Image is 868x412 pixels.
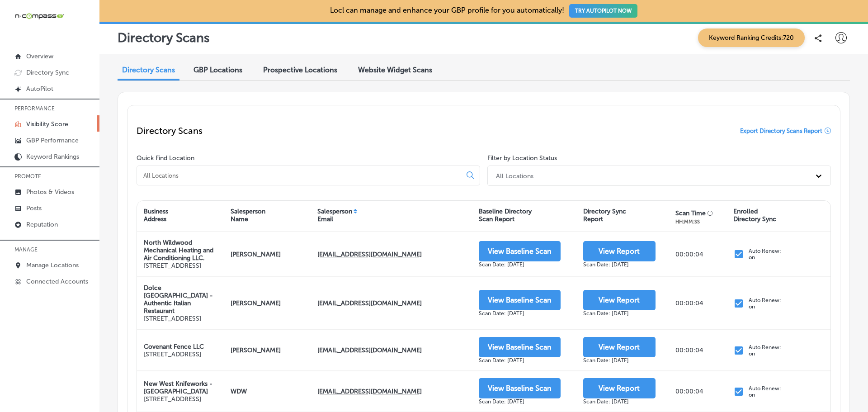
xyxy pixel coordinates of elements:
button: View Baseline Scan [479,290,561,310]
strong: Dolce [GEOGRAPHIC_DATA] - Authentic Italian Restaurant [144,284,213,315]
p: Photos & Videos [26,188,74,196]
p: Directory Sync [26,69,69,76]
div: Scan Date: [DATE] [583,398,656,405]
a: View Baseline Scan [479,344,561,351]
p: AutoPilot [26,85,53,93]
div: Scan Date: [DATE] [479,357,561,364]
strong: North Wildwood Mechanical Heating and Air Conditioning LLC. [144,239,213,262]
button: TRY AUTOPILOT NOW [569,4,637,18]
div: Salesperson Email [317,208,352,223]
strong: [EMAIL_ADDRESS][DOMAIN_NAME] [317,251,422,258]
p: GBP Performance [26,137,79,144]
img: 660ab0bf-5cc7-4cb8-ba1c-48b5ae0f18e60NCTV_CLogo_TV_Black_-500x88.png [14,12,64,20]
a: View Baseline Scan [479,385,561,393]
strong: Covenant Fence LLC [144,343,204,350]
span: Prospective Locations [263,66,337,74]
p: Directory Scans [118,30,210,45]
p: 00:00:04 [675,299,703,307]
input: All Locations [142,171,459,180]
button: View Report [583,290,656,310]
button: View Baseline Scan [479,337,561,357]
p: Auto Renew: on [749,344,781,357]
div: Scan Date: [DATE] [583,261,656,268]
a: View Report [583,344,656,351]
a: View Report [583,297,656,304]
p: [STREET_ADDRESS] [144,395,217,403]
button: View Baseline Scan [479,241,561,261]
span: Export Directory Scans Report [740,128,822,134]
p: Manage Locations [26,261,79,269]
p: [STREET_ADDRESS] [144,315,217,322]
p: 00:00:04 [675,388,703,395]
p: Directory Scans [137,125,203,136]
p: Auto Renew: on [749,248,781,260]
p: [STREET_ADDRESS] [144,350,204,358]
div: Scan Date: [DATE] [479,398,561,405]
div: Scan Date: [DATE] [479,261,561,268]
button: Displays the total time taken to generate this report. [708,209,715,215]
p: Keyword Rankings [26,153,79,161]
strong: [PERSON_NAME] [231,346,281,354]
p: Auto Renew: on [749,385,781,398]
a: View Baseline Scan [479,248,561,256]
label: Quick Find Location [137,154,194,162]
strong: [EMAIL_ADDRESS][DOMAIN_NAME] [317,299,422,307]
p: 00:00:04 [675,346,703,354]
div: Scan Date: [DATE] [583,357,656,364]
div: All Locations [496,172,533,180]
label: Filter by Location Status [487,154,557,162]
p: 00:00:04 [675,251,703,258]
span: Directory Scans [122,66,175,74]
strong: [EMAIL_ADDRESS][DOMAIN_NAME] [317,346,422,354]
div: HH:MM:SS [675,219,715,225]
div: Directory Sync Report [583,208,626,223]
strong: New West Knifeworks - [GEOGRAPHIC_DATA] [144,380,212,395]
div: Scan Time [675,209,706,217]
strong: [EMAIL_ADDRESS][DOMAIN_NAME] [317,388,422,395]
p: [STREET_ADDRESS] [144,262,217,270]
strong: WDW [231,388,247,395]
div: Scan Date: [DATE] [479,310,561,317]
p: Connected Accounts [26,278,88,285]
button: View Report [583,337,656,357]
div: Scan Date: [DATE] [583,310,656,317]
p: Posts [26,204,42,212]
button: View Baseline Scan [479,378,561,398]
div: Enrolled Directory Sync [733,208,776,223]
p: Reputation [26,221,58,228]
p: Auto Renew: on [749,297,781,310]
span: Keyword Ranking Credits: 720 [698,28,805,47]
strong: [PERSON_NAME] [231,251,281,258]
a: View Report [583,248,656,256]
a: View Report [583,385,656,393]
span: GBP Locations [193,66,242,74]
button: View Report [583,241,656,261]
div: Business Address [144,208,168,223]
p: Overview [26,52,53,60]
a: View Baseline Scan [479,297,561,304]
div: Baseline Directory Scan Report [479,208,532,223]
span: Website Widget Scans [358,66,432,74]
strong: [PERSON_NAME] [231,299,281,307]
div: Salesperson Name [231,208,265,223]
p: Visibility Score [26,120,68,128]
button: View Report [583,378,656,398]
